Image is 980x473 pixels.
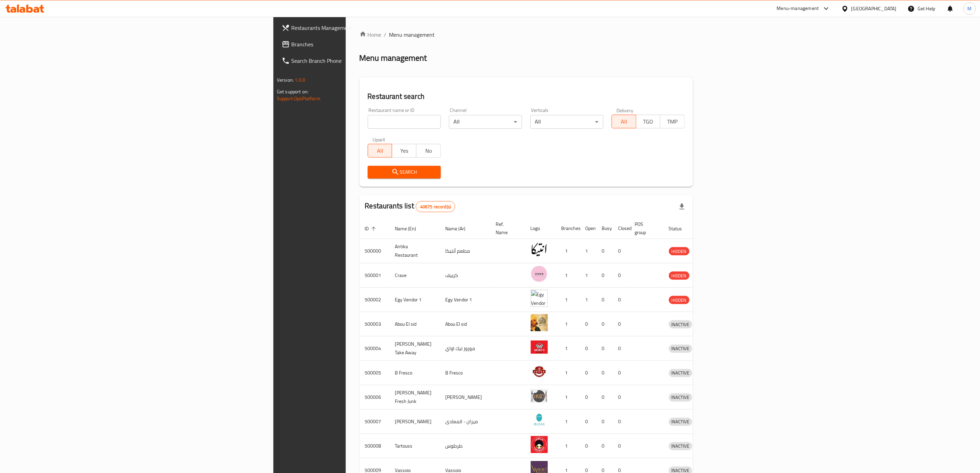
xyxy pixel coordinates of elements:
span: INACTIVE [669,369,692,377]
span: Ref. Name [496,220,517,236]
div: INACTIVE [669,393,692,402]
th: Branches [556,218,580,239]
span: Name (En) [395,224,425,233]
td: 0 [613,385,629,409]
td: 1 [556,385,580,409]
th: Open [580,218,597,239]
td: [PERSON_NAME] [440,385,491,409]
span: INACTIVE [669,321,692,328]
img: Lujo's Fresh Junk [531,387,548,404]
th: Busy [597,218,613,239]
span: 1.0.0 [295,76,305,84]
span: Restaurants Management [291,24,432,32]
span: Search Branch Phone [291,57,432,65]
td: 0 [613,239,629,263]
td: 1 [580,263,597,288]
td: 1 [580,239,597,263]
td: كرييف [440,263,491,288]
td: 0 [580,312,597,336]
img: B Fresco [531,363,548,380]
td: 0 [580,336,597,361]
button: TMP [660,115,685,128]
td: 1 [556,263,580,288]
span: All [371,146,390,156]
img: Mizan - Maadi [531,412,548,429]
img: Tartouss [531,436,548,453]
td: 0 [613,336,629,361]
td: 0 [613,263,629,288]
td: 0 [597,336,613,361]
span: INACTIVE [669,393,692,401]
td: 0 [597,409,613,434]
div: INACTIVE [669,345,692,353]
div: INACTIVE [669,442,692,450]
td: 0 [613,312,629,336]
span: HIDDEN [669,272,689,280]
td: 0 [613,409,629,434]
span: 40675 record(s) [416,204,455,210]
div: Total records count [416,201,455,212]
span: Name (Ar) [446,224,475,233]
button: Yes [392,144,416,158]
span: Get support on: [277,87,308,96]
td: 0 [580,385,597,409]
td: 0 [597,263,613,288]
td: ميزان - المعادى [440,409,491,434]
span: TMP [663,117,682,127]
td: 0 [580,409,597,434]
td: موروز تيك اواي [440,336,491,361]
td: 1 [556,409,580,434]
button: Search [368,166,441,178]
div: [GEOGRAPHIC_DATA] [851,5,897,12]
div: INACTIVE [669,369,692,377]
td: 0 [597,239,613,263]
div: All [530,115,603,129]
td: 1 [580,288,597,312]
a: Branches [276,36,437,53]
th: Logo [525,218,556,239]
td: Abou El sid [440,312,491,336]
span: HIDDEN [669,296,689,304]
span: Branches [291,40,432,48]
span: HIDDEN [669,247,689,255]
button: All [612,115,636,128]
span: ID [365,224,378,233]
a: Restaurants Management [276,20,437,36]
td: 0 [597,385,613,409]
nav: breadcrumb [359,31,693,39]
div: Export file [674,198,690,215]
img: Egy Vendor 1 [531,290,548,307]
td: 0 [597,434,613,458]
td: 1 [556,361,580,385]
a: Support.OpsPlatform [277,94,320,103]
th: Closed [613,218,629,239]
span: All [615,117,634,127]
button: TGO [636,115,661,128]
img: Abou El sid [531,314,548,331]
td: طرطوس [440,434,491,458]
td: B Fresco [440,361,491,385]
img: Moro's Take Away [531,338,548,356]
a: Search Branch Phone [276,53,437,69]
td: 0 [613,434,629,458]
td: 1 [556,288,580,312]
button: No [416,144,441,158]
div: Menu-management [777,4,819,13]
h2: Restaurant search [368,91,685,102]
span: Search [373,168,435,176]
label: Upsell [373,137,385,142]
span: INACTIVE [669,418,692,426]
h2: Restaurants list [365,201,456,212]
td: 0 [613,361,629,385]
td: 0 [613,288,629,312]
td: 0 [580,434,597,458]
td: 1 [556,434,580,458]
span: Status [669,224,691,233]
img: Crave [531,265,548,282]
span: TGO [639,117,658,127]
